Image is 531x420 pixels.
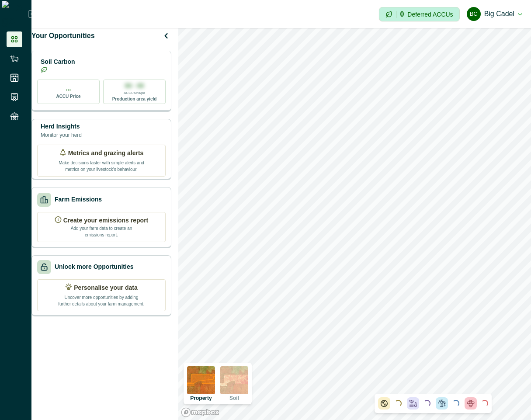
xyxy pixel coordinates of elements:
[220,366,248,394] img: soil preview
[58,158,145,173] p: Make decisions faster with simple alerts and metrics on your livestock’s behaviour.
[125,81,144,90] p: 00 - 00
[124,90,145,96] p: ACCUs/ha/pa
[63,216,149,225] p: Create your emissions report
[112,96,157,102] p: Production area yield
[69,225,134,238] p: Add your farm data to create an emissions report.
[55,262,133,271] p: Unlock more Opportunities
[229,396,239,401] p: Soil
[400,11,404,18] p: 0
[407,11,453,17] p: Deferred ACCUs
[187,366,215,394] img: property preview
[55,195,102,204] p: Farm Emissions
[74,283,138,292] p: Personalise your data
[2,1,28,27] img: Logo
[41,122,82,131] p: Herd Insights
[66,84,71,93] p: ...
[467,3,522,24] button: Big CadelBig Cadel
[190,396,212,401] p: Property
[181,407,219,417] a: Mapbox logo
[56,93,80,100] p: ACCU Price
[58,292,145,307] p: Uncover more opportunities by adding further details about your farm management.
[41,131,82,139] p: Monitor your herd
[41,57,75,66] p: Soil Carbon
[31,31,95,41] p: Your Opportunities
[68,149,144,158] p: Metrics and grazing alerts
